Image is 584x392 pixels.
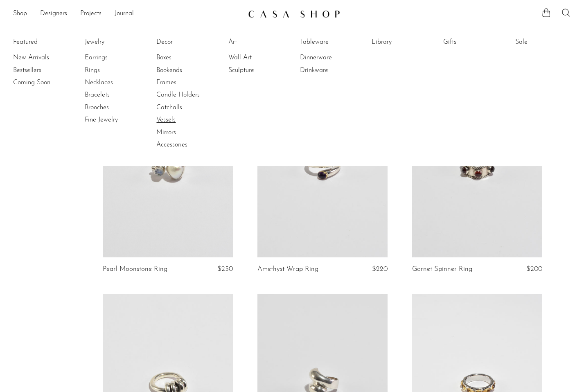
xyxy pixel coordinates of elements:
[13,53,74,62] a: New Arrivals
[372,266,388,273] span: $220
[372,38,433,47] a: Library
[80,9,101,19] a: Projects
[412,266,472,273] a: Garnet Spinner Ring
[103,266,167,273] a: Pearl Moonstone Ring
[85,38,146,47] a: Jewelry
[217,266,233,273] span: $250
[156,53,218,62] a: Boxes
[300,38,361,47] a: Tableware
[156,38,218,47] a: Decor
[85,53,146,62] a: Earrings
[300,53,361,62] a: Dinnerware
[156,36,218,151] ul: Decor
[156,140,218,149] a: Accessories
[156,66,218,75] a: Bookends
[443,38,505,47] a: Gifts
[515,38,577,47] a: Sale
[156,78,218,87] a: Frames
[13,52,74,89] ul: Featured
[13,66,74,75] a: Bestsellers
[13,78,74,87] a: Coming Soon
[156,128,218,137] a: Mirrors
[228,66,290,75] a: Sculpture
[85,78,146,87] a: Necklaces
[13,9,27,19] a: Shop
[300,66,361,75] a: Drinkware
[85,90,146,99] a: Bracelets
[85,66,146,75] a: Rings
[372,36,433,52] ul: Library
[40,9,67,19] a: Designers
[515,36,577,52] ul: Sale
[156,115,218,124] a: Vessels
[13,7,241,21] nav: Desktop navigation
[85,103,146,112] a: Brooches
[85,36,146,126] ul: Jewelry
[257,266,318,273] a: Amethyst Wrap Ring
[156,103,218,112] a: Catchalls
[443,36,505,52] ul: Gifts
[156,90,218,99] a: Candle Holders
[85,115,146,124] a: Fine Jewelry
[228,38,290,47] a: Art
[115,9,134,19] a: Journal
[300,36,361,77] ul: Tableware
[13,7,241,21] ul: NEW HEADER MENU
[228,36,290,77] ul: Art
[526,266,542,273] span: $200
[228,53,290,62] a: Wall Art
